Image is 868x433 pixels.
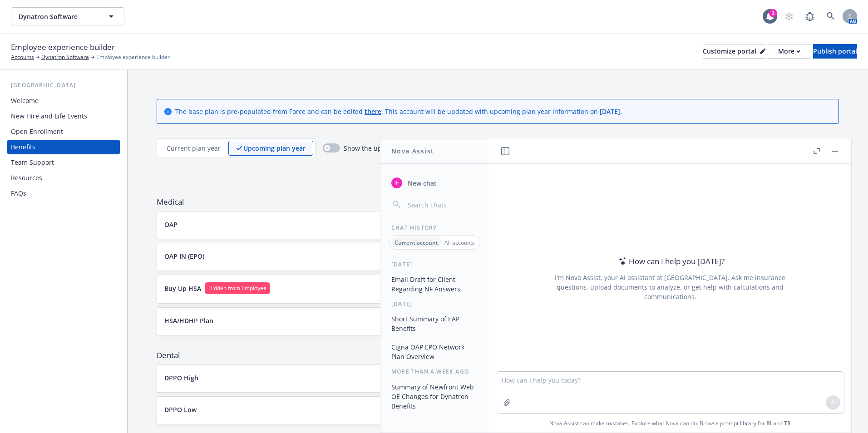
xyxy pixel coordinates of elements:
button: Cigna OAP EPO Network Plan Overview [388,340,482,364]
p: DPPO Low [164,405,197,414]
a: Open Enrollment [7,124,120,139]
h1: Nova Assist [391,146,434,156]
span: The base plan is pre-populated from Force and can be edited [175,107,365,116]
span: Dental [157,350,839,361]
a: Search [822,7,840,25]
button: Email Draft for Client Regarding NF Answers [388,272,482,296]
div: FAQs [11,186,26,201]
span: Show the upcoming plan year in the employee portal [344,143,505,153]
p: Current account [395,239,438,246]
div: I'm Nova Assist, your AI assistant at [GEOGRAPHIC_DATA]. Ask me insurance questions, upload docum... [542,273,798,301]
div: Benefits [11,140,35,154]
span: [DATE] . [600,107,622,116]
div: Chat History [380,224,489,231]
button: OAP IN (EPO) [164,251,788,261]
button: HSA/HDHP Plan [164,316,788,325]
p: Buy Up HSA [164,284,201,293]
span: Employee experience builder [96,53,170,61]
a: Benefits [7,140,120,154]
span: . This account will be updated with upcoming plan year information on [381,107,600,116]
div: Resources [11,171,42,185]
a: there [365,107,381,116]
div: Team Support [11,155,54,170]
a: TR [784,419,791,427]
span: Dynatron Software [19,12,97,21]
p: All accounts [444,239,475,246]
div: 3 [769,9,777,17]
p: OAP [164,220,178,229]
a: New Hire and Life Events [7,109,120,123]
button: Buy Up HSAHidden from Employee [164,282,788,294]
button: DPPO Low [164,405,788,414]
input: Search chats [406,198,478,211]
button: More [767,44,811,59]
button: Customize portal [703,44,765,59]
div: [DATE] [380,300,489,308]
span: Hidden from Employee [208,284,266,292]
a: FAQs [7,186,120,201]
a: Report a Bug [801,7,819,25]
a: Welcome [7,93,120,108]
div: Customize portal [703,44,765,58]
p: HSA/HDHP Plan [164,316,213,325]
a: Dynatron Software [41,53,89,61]
div: New Hire and Life Events [11,109,87,123]
a: Start snowing [780,7,798,25]
button: OAP [164,220,788,229]
div: Welcome [11,93,39,108]
div: More than a week ago [380,368,489,375]
button: Summary of Newfront Web OE Changes for Dynatron Benefits [388,379,482,413]
span: Employee experience builder [11,41,115,53]
div: Publish portal [813,44,857,58]
button: Short Summary of EAP Benefits [388,311,482,336]
p: Upcoming plan year [243,143,306,153]
span: Medical [157,197,839,207]
div: [DATE] [380,261,489,268]
p: DPPO High [164,373,198,383]
span: Nova Assist can make mistakes. Explore what Nova can do: Browse prompt library for and [493,414,848,433]
div: [GEOGRAPHIC_DATA] [7,81,120,90]
div: More [778,44,800,58]
a: Accounts [11,53,34,61]
button: Publish portal [813,44,857,59]
button: New chat [388,175,482,191]
span: New chat [406,178,437,188]
button: Dynatron Software [11,7,124,25]
a: Resources [7,171,120,185]
button: DPPO High [164,373,788,383]
div: Open Enrollment [11,124,63,139]
div: How can I help you [DATE]? [616,256,725,267]
a: Team Support [7,155,120,170]
p: Current plan year [167,143,221,153]
a: BI [766,419,772,427]
p: OAP IN (EPO) [164,251,204,261]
